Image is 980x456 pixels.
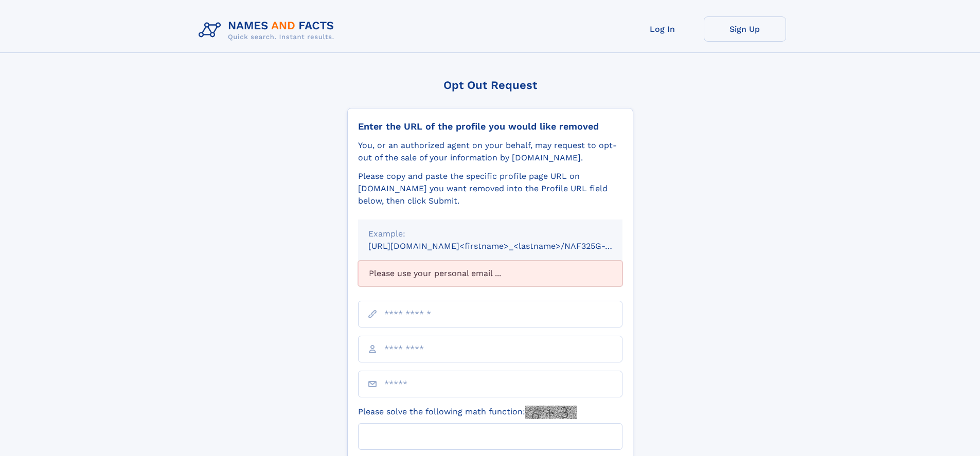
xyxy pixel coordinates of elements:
div: Opt Out Request [347,79,633,92]
a: Sign Up [704,16,786,42]
div: Enter the URL of the profile you would like removed [358,121,622,132]
img: Logo Names and Facts [194,16,343,44]
label: Please solve the following math function: [358,406,577,419]
small: [URL][DOMAIN_NAME]<firstname>_<lastname>/NAF325G-xxxxxxxx [368,241,642,251]
div: You, or an authorized agent on your behalf, may request to opt-out of the sale of your informatio... [358,139,622,164]
div: Please use your personal email ... [358,261,622,286]
a: Log In [621,16,704,42]
div: Please copy and paste the specific profile page URL on [DOMAIN_NAME] you want removed into the Pr... [358,170,622,207]
div: Example: [368,228,612,240]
